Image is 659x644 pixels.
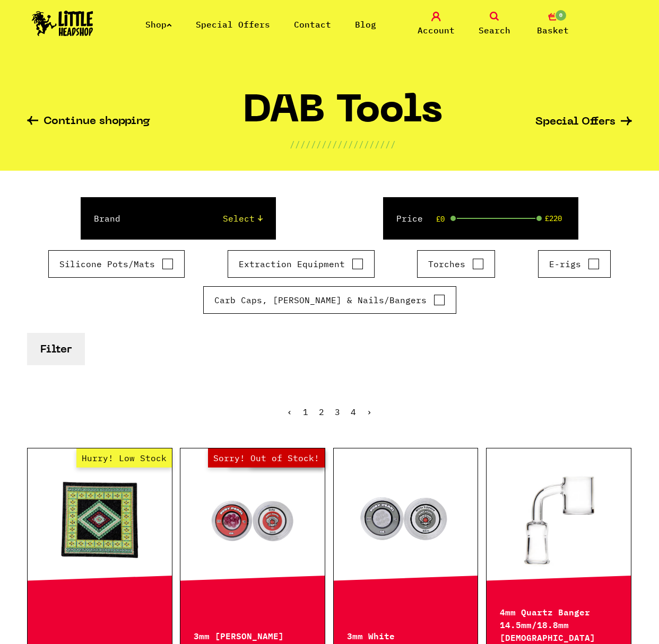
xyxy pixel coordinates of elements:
[500,605,618,643] p: 4mm Quartz Banger 14.5mm/18.8mm [DEMOGRAPHIC_DATA]
[76,448,172,467] span: Hurry! Low Stock
[59,258,174,270] label: Silicone Pots/Mats
[214,294,445,306] label: Carb Caps, [PERSON_NAME] & Nails/Bangers
[418,24,455,37] span: Account
[290,138,396,151] p: ////////////////////
[27,116,150,128] a: Continue shopping
[239,258,363,270] label: Extraction Equipment
[549,258,600,270] label: E-rigs
[335,407,340,417] a: 3
[468,12,521,37] a: Search
[196,19,270,30] a: Special Offers
[479,24,510,37] span: Search
[28,467,172,573] a: Hurry! Low Stock
[94,212,120,225] label: Brand
[537,24,569,37] span: Basket
[294,19,331,30] a: Contact
[208,448,325,467] span: Sorry! Out of Stock!
[243,94,443,138] h1: DAB Tools
[287,407,292,417] span: ‹
[180,467,325,573] a: Out of Stock Hurry! Low Stock Sorry! Out of Stock!
[545,214,562,223] span: £220
[367,407,372,417] a: Next »
[526,12,579,37] a: 0 Basket
[303,407,308,417] span: 1
[355,19,376,30] a: Blog
[535,117,632,128] a: Special Offers
[396,212,423,225] label: Price
[145,19,172,30] a: Shop
[27,333,85,365] button: Filter
[436,215,445,223] span: £0
[554,9,567,22] span: 0
[287,408,292,416] li: « Previous
[351,407,356,417] a: 4
[319,407,324,417] a: 2
[428,258,484,270] label: Torches
[32,11,93,36] img: Little Head Shop Logo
